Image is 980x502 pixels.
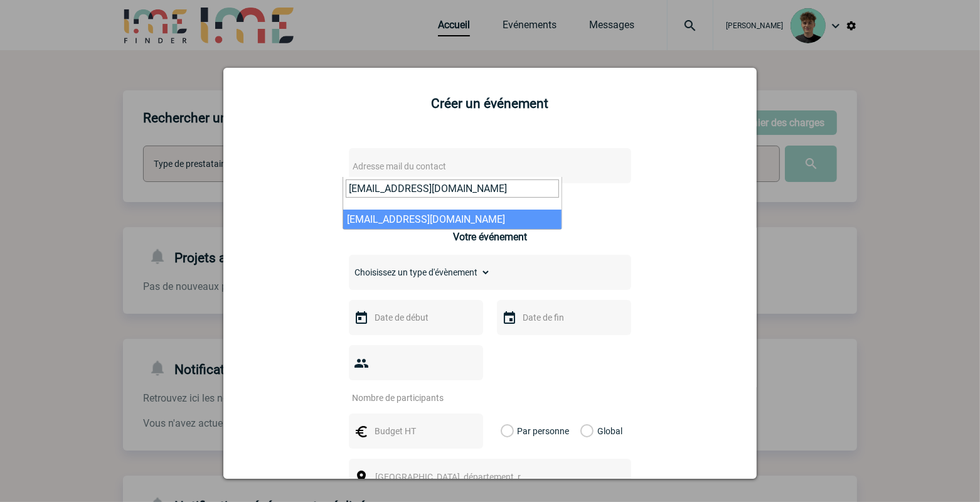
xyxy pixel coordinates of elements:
h3: Votre événement [453,231,527,243]
h2: Créer un événement [239,96,741,111]
input: Nombre de participants [349,390,467,406]
input: Date de fin [519,309,606,326]
input: Budget HT [371,423,458,439]
input: Date de début [371,309,458,326]
label: Global [580,414,589,449]
span: Adresse mail du contact [353,161,446,171]
label: Par personne [501,414,514,449]
li: [EMAIL_ADDRESS][DOMAIN_NAME] [343,210,562,229]
span: [GEOGRAPHIC_DATA], département, région... [375,472,550,482]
